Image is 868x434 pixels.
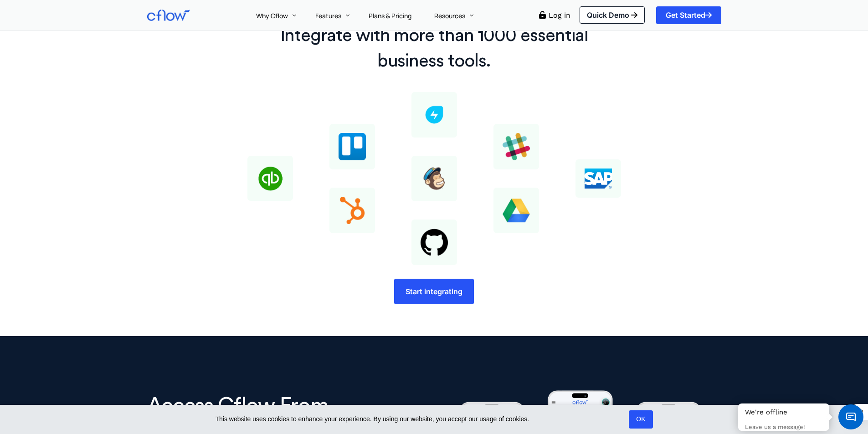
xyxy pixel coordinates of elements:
img: quickbooks [257,165,284,192]
a: Quick Demo [580,6,645,24]
div: We're offline [745,408,822,417]
span: Plans & Pricing [369,11,411,20]
span: This website uses cookies to enhance your experience. By using our website, you accept our usage ... [216,414,624,425]
a: Log in [549,11,570,20]
span: Get Started [666,11,712,19]
img: SAP [585,168,612,189]
a: OK [629,410,652,429]
a: Get Started [656,6,721,24]
p: Leave us a message! [745,424,822,431]
a: Start integrating [394,279,474,304]
img: trello [339,133,366,160]
span: Chat Widget [838,404,863,429]
img: hubspot [339,197,366,224]
img: freshdesk [421,101,448,128]
img: Cflow [147,10,190,21]
span: Resources [434,11,465,20]
img: github [421,229,448,256]
img: mailchimp [421,165,448,192]
img: slack [503,133,530,160]
span: Why Cflow [256,11,288,20]
img: google drive [503,197,530,224]
h2: Integrate with more than 1000 essential business tools. [247,23,621,74]
span: Features [315,11,341,20]
span: Start integrating [406,288,462,295]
